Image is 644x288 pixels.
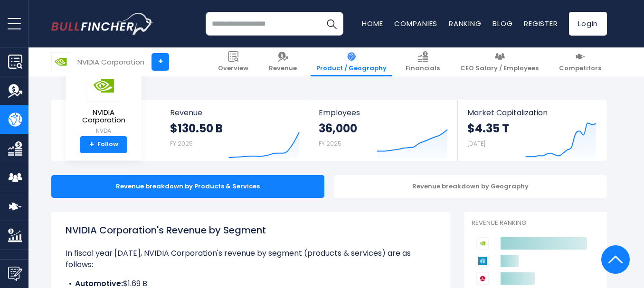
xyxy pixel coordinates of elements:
[212,47,254,76] a: Overview
[51,13,153,35] a: Go to homepage
[73,109,134,124] span: NVIDIA Corporation
[400,47,445,76] a: Financials
[66,248,436,270] p: In fiscal year [DATE], NVIDIA Corporation's revenue by segment (products & services) are as follows:
[476,237,489,250] img: NVIDIA Corporation competitors logo
[362,19,383,28] a: Home
[319,108,447,117] span: Employees
[51,175,324,198] div: Revenue breakdown by Products & Services
[152,53,169,71] a: +
[455,47,544,76] a: CEO Salary / Employees
[87,70,120,102] img: NVDA logo
[406,65,440,73] span: Financials
[394,19,437,28] a: Companies
[73,127,134,135] small: NVDA
[311,47,392,76] a: Product / Geography
[73,69,134,136] a: NVIDIA Corporation NVDA
[319,139,341,148] small: FY 2025
[467,121,509,136] strong: $4.35 T
[66,223,436,237] h1: NVIDIA Corporation's Revenue by Segment
[492,19,512,28] a: Blog
[161,100,309,161] a: Revenue $130.50 B FY 2025
[458,100,606,161] a: Market Capitalization $4.35 T [DATE]
[524,19,558,28] a: Register
[467,139,485,148] small: [DATE]
[320,12,343,36] button: Search
[80,136,127,153] a: +Follow
[316,65,387,73] span: Product / Geography
[559,65,601,73] span: Competitors
[170,121,223,136] strong: $130.50 B
[51,13,153,35] img: bullfincher logo
[569,12,607,36] a: Login
[476,272,489,285] img: Broadcom competitors logo
[170,108,300,117] span: Revenue
[77,56,144,67] div: NVIDIA Corporation
[89,140,94,149] strong: +
[449,19,481,28] a: Ranking
[309,100,457,161] a: Employees 36,000 FY 2025
[460,65,539,73] span: CEO Salary / Employees
[319,121,357,136] strong: 36,000
[218,65,248,73] span: Overview
[476,255,489,267] img: Applied Materials competitors logo
[170,139,193,148] small: FY 2025
[52,53,70,71] img: NVDA logo
[263,47,303,76] a: Revenue
[334,175,607,198] div: Revenue breakdown by Geography
[269,65,297,73] span: Revenue
[553,47,607,76] a: Competitors
[467,108,597,117] span: Market Capitalization
[472,219,600,227] p: Revenue Ranking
